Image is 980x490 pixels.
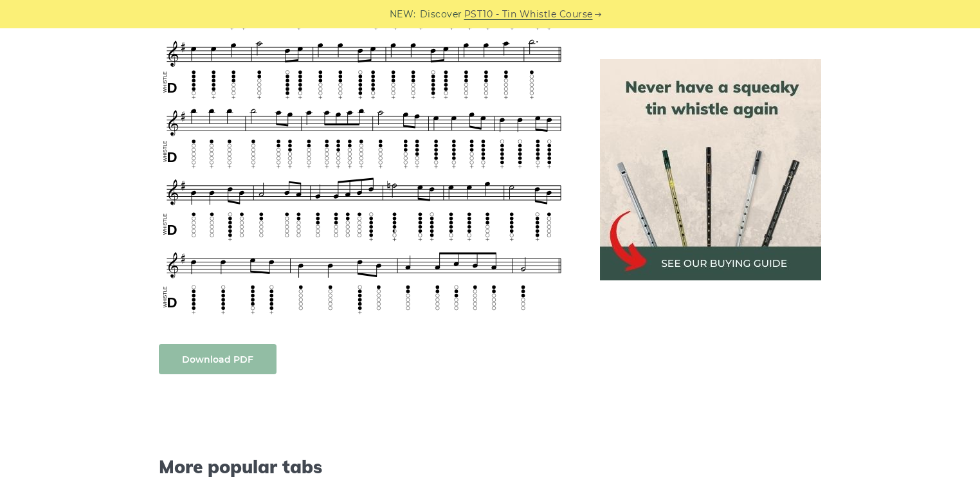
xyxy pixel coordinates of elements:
[420,7,462,22] span: Discover
[464,7,593,22] a: PST10 - Tin Whistle Course
[159,344,277,374] a: Download PDF
[600,59,821,280] img: tin whistle buying guide
[390,7,416,22] span: NEW:
[159,456,569,478] span: More popular tabs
